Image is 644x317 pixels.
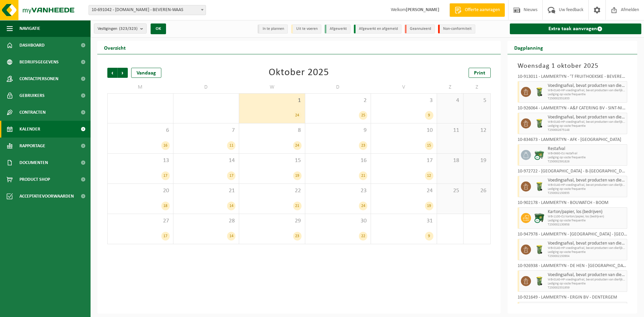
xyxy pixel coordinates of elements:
span: T250002551933 [548,97,626,101]
span: 3 [374,97,433,104]
div: 24 [293,111,302,120]
div: 22 [359,232,367,241]
count: (323/323) [119,27,138,31]
span: Vestigingen [98,24,138,34]
span: Print [474,70,485,76]
span: 30 [309,217,368,225]
img: WB-0140-HPE-GN-50 [534,245,544,255]
div: 19 [293,171,302,180]
div: 11 [227,141,235,150]
span: Volgende [118,68,128,78]
span: T250002150904 [548,254,626,258]
div: 14 [227,202,235,210]
div: 10-947978 - LAMMERTYN - [GEOGRAPHIC_DATA] - [GEOGRAPHIC_DATA]-[GEOGRAPHIC_DATA] [518,232,628,239]
span: Rapportage [19,138,45,154]
div: 10-972722 - [GEOGRAPHIC_DATA] - B-[GEOGRAPHIC_DATA] VZW - [GEOGRAPHIC_DATA] [518,169,628,176]
span: Karton/papier, los (bedrijven) [548,209,626,215]
span: 27 [111,217,170,225]
span: 7 [177,127,236,134]
span: 12 [467,127,487,134]
h2: Overzicht [97,41,132,54]
img: WB-1100-CU [534,213,544,223]
span: Offerte aanvragen [463,7,501,13]
span: WB-1100-CU karton/papier, los (bedrijven) [548,215,626,219]
span: Lediging op vaste frequentie [548,282,626,286]
span: 2 [309,97,368,104]
a: Extra taak aanvragen [510,23,642,34]
span: 25 [440,187,460,195]
span: 24 [374,187,433,195]
div: 17 [227,171,235,180]
span: WB-0140-HP voedingsafval, bevat producten van dierlijke oors [548,89,626,93]
div: 10-926064 - LAMMERTYN - A&F CATERING BV - SINT-NIKLAAS [518,106,628,113]
span: Lediging op vaste frequentie [548,93,626,97]
span: 28 [177,217,236,225]
span: Voedingsafval, bevat producten van dierlijke oorsprong, onverpakt, categorie 3 [548,272,626,278]
img: WB-0660-CU [534,150,544,160]
span: WB-0140-HP voedingsafval, bevat producten van dierlijke oors [548,120,626,124]
div: Vandaag [131,68,161,78]
div: Oktober 2025 [269,68,329,78]
div: 9 [425,111,433,120]
span: Lediging op vaste frequentie [548,250,626,254]
button: Vestigingen(323/323) [94,23,147,34]
span: Voedingsafval, bevat producten van dierlijke oorsprong, onverpakt, categorie 3 [548,115,626,120]
h3: Woensdag 1 oktober 2025 [518,61,628,71]
span: Restafval [548,146,626,152]
a: Print [469,68,491,78]
span: Bedrijfsgegevens [19,54,59,70]
div: 23 [293,232,302,241]
li: Afgewerkt [325,24,351,34]
span: 29 [243,217,302,225]
span: 4 [440,97,460,104]
span: Vorige [107,68,117,78]
span: 5 [467,97,487,104]
div: 18 [161,202,170,210]
span: WB-0660-CU restafval [548,152,626,156]
li: In te plannen [258,24,288,34]
div: 10-902178 - LAMMERTYN - BOUWATCH - BOOM [518,201,628,207]
div: 21 [293,202,302,210]
li: Non-conformiteit [438,24,475,34]
div: 10-913011 - LAMMERTYN - ’T FRUITHOEKSKE - BEVEREN-WAAS [518,74,628,81]
span: 6 [111,127,170,134]
span: 13 [111,157,170,164]
li: Afgewerkt en afgemeld [354,24,401,34]
div: 24 [293,141,302,150]
span: Gebruikers [19,87,45,104]
span: Product Shop [19,171,50,188]
span: 26 [467,187,487,195]
td: V [371,81,437,93]
span: 22 [243,187,302,195]
img: WB-0140-HPE-GN-50 [534,276,544,286]
span: Acceptatievoorwaarden [19,188,74,205]
span: T250002150935 [548,191,626,195]
button: OK [151,23,166,34]
img: WB-0140-HPE-GN-50 [534,181,544,192]
div: 19 [425,202,433,210]
a: Offerte aanvragen [449,3,505,17]
div: 10-921649 - LAMMERTYN - ERGIN BV - DENTERGEM [518,295,628,302]
span: 1 [243,97,302,104]
span: Lediging op vaste frequentie [548,187,626,191]
div: 21 [359,171,367,180]
td: M [107,81,173,93]
div: 14 [227,232,235,241]
strong: [PERSON_NAME] [406,7,439,12]
div: 12 [425,171,433,180]
div: 9 [425,232,433,241]
td: D [173,81,239,93]
span: WB-0140-HP voedingsafval, bevat producten van dierlijke oors [548,278,626,282]
span: 10 [374,127,433,134]
img: WB-0140-HPE-GN-50 [534,87,544,97]
td: Z [437,81,464,93]
div: 17 [161,232,170,241]
span: 10-691042 - LAMMERTYN.NET - BEVEREN-WAAS [89,5,206,15]
span: 21 [177,187,236,195]
span: T250002675148 [548,128,626,132]
span: Navigatie [19,20,40,37]
h2: Dagplanning [507,41,550,54]
span: WB-0140-HP voedingsafval, bevat producten van dierlijke oors [548,183,626,187]
span: Dashboard [19,37,45,54]
li: Geannuleerd [405,24,435,34]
